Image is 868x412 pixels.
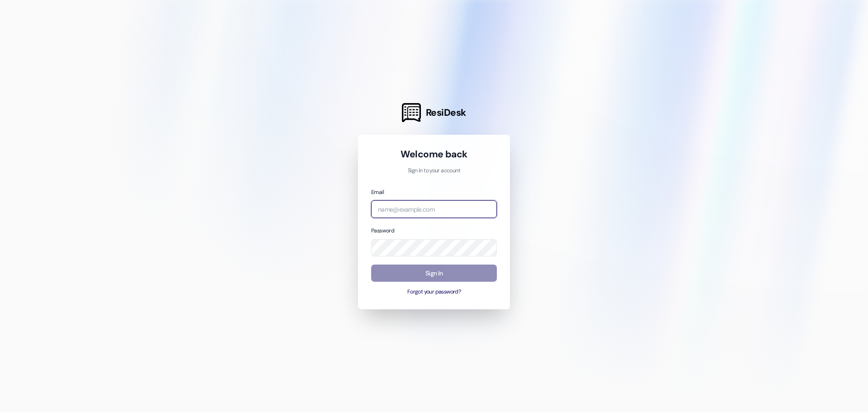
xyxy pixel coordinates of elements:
h1: Welcome back [371,148,497,161]
img: ResiDesk Logo [402,103,421,122]
label: Email [371,189,384,196]
button: Forgot your password? [371,288,497,296]
input: name@example.com [371,200,497,218]
label: Password [371,227,394,234]
span: ResiDesk [426,106,466,119]
p: Sign in to your account [371,167,497,175]
button: Sign In [371,265,497,282]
